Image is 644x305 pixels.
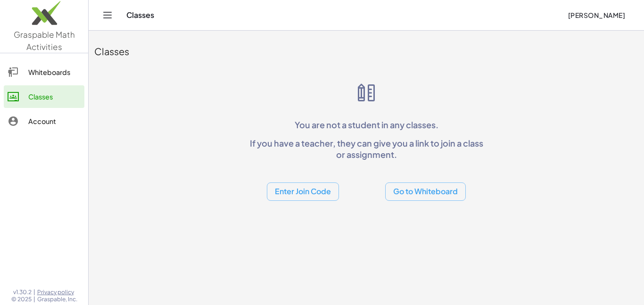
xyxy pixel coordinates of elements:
[28,66,81,78] div: Whiteboards
[14,29,75,52] span: Graspable Math Activities
[246,138,487,160] p: If you have a teacher, they can give you a link to join a class or assignment.
[37,289,77,296] a: Privacy policy
[568,11,625,19] span: [PERSON_NAME]
[4,110,84,132] a: Account
[28,115,81,127] div: Account
[33,296,35,303] span: |
[11,296,32,303] span: © 2025
[385,182,466,201] button: Go to Whiteboard
[4,61,84,83] a: Whiteboards
[33,289,35,296] span: |
[100,8,115,23] button: Toggle navigation
[28,91,81,102] div: Classes
[4,85,84,108] a: Classes
[267,182,339,201] button: Enter Join Code
[246,119,487,130] p: You are not a student in any classes.
[560,7,633,24] button: [PERSON_NAME]
[13,289,32,296] span: v1.30.2
[37,296,77,303] span: Graspable, Inc.
[94,45,638,58] div: Classes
